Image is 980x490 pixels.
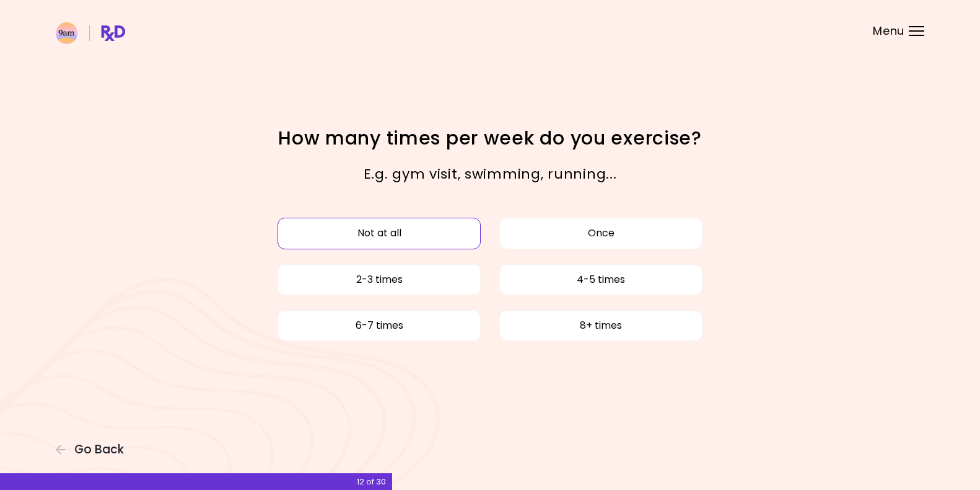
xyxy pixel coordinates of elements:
[499,218,702,249] button: Once
[873,25,904,37] span: Menu
[56,443,130,457] button: Go Back
[278,218,481,249] button: Not at all
[74,443,124,457] span: Go Back
[273,163,707,185] p: E.g. gym visit, swimming, running...
[273,126,707,150] h1: How many times per week do you exercise?
[278,264,481,295] button: 2-3 times
[56,22,125,44] img: RxDiet
[278,310,481,341] button: 6-7 times
[499,310,702,341] button: 8+ times
[499,264,702,295] button: 4-5 times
